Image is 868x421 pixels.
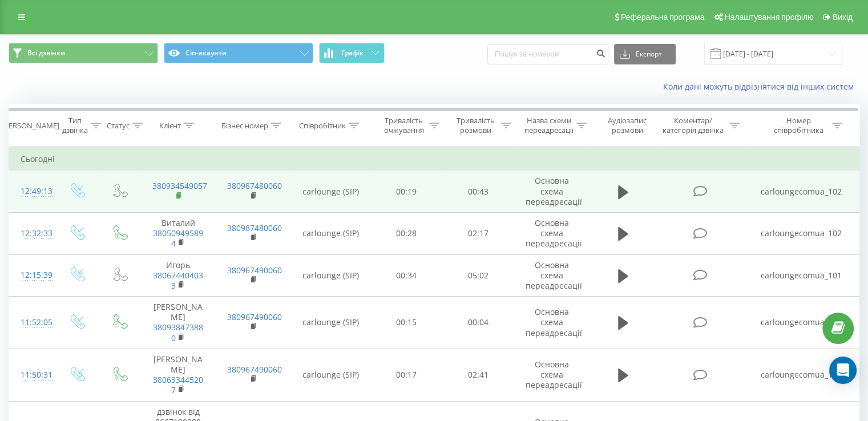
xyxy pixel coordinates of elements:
td: 02:41 [442,349,514,401]
input: Пошук за номером [487,44,608,64]
td: Основна схема переадресації [514,171,589,213]
div: [PERSON_NAME] [2,121,59,131]
button: Сіп-акаунти [164,43,313,63]
a: 380967490060 [227,311,282,322]
div: Коментар/категорія дзвінка [660,116,726,135]
td: Основна схема переадресації [514,212,589,254]
td: 00:15 [370,297,442,349]
div: Тип дзвінка [62,116,88,135]
a: 380967490060 [227,364,282,375]
button: Графік [319,43,385,63]
td: [PERSON_NAME] [141,349,216,401]
div: Номер співробітника [768,116,829,135]
a: 380938473880 [153,322,203,343]
div: Бізнес номер [221,121,268,131]
td: 00:19 [370,171,442,213]
div: Тривалість очікування [381,116,427,135]
div: Open Intercom Messenger [829,357,857,384]
td: Основна схема переадресації [514,297,589,349]
td: carlounge (SIP) [290,212,371,254]
td: carlounge (SIP) [290,297,371,349]
div: Назва схеми переадресації [524,116,574,135]
button: Всі дзвінки [9,43,158,63]
td: 00:17 [370,349,442,401]
td: Виталий [141,212,216,254]
div: 12:49:13 [21,180,43,203]
td: carloungecomua_101 [744,254,859,297]
div: 11:50:31 [21,364,43,386]
span: Всі дзвінки [27,48,65,58]
td: [PERSON_NAME] [141,297,216,349]
td: carlounge (SIP) [290,254,371,297]
a: 380967490060 [227,265,282,276]
div: Клієнт [159,121,181,131]
a: 380633445207 [153,374,203,395]
span: Налаштування профілю [724,13,813,22]
td: 05:02 [442,254,514,297]
a: Коли дані можуть відрізнятися вiд інших систем [663,81,859,92]
td: Сьогодні [9,148,859,171]
td: Основна схема переадресації [514,349,589,401]
td: 00:43 [442,171,514,213]
span: Графік [341,49,364,57]
td: Основна схема переадресації [514,254,589,297]
div: 11:52:05 [21,311,43,334]
td: carlounge (SIP) [290,349,371,401]
td: carloungecomua_102 [744,171,859,213]
td: carloungecomua_102 [744,349,859,401]
div: 12:32:33 [21,222,43,245]
a: 380509495894 [153,228,203,249]
a: 380987480060 [227,222,282,233]
td: carloungecomua_102 [744,297,859,349]
td: carlounge (SIP) [290,171,371,213]
div: Тривалість розмови [453,116,498,135]
a: 380987480060 [227,180,282,191]
td: 00:28 [370,212,442,254]
div: Співробітник [299,121,346,131]
td: 00:04 [442,297,514,349]
div: Аудіозапис розмови [599,116,655,135]
span: Реферальна програма [621,13,705,22]
a: 380674404033 [153,270,203,291]
a: 380934549057 [152,180,207,191]
span: Вихід [833,13,853,22]
td: Игорь [141,254,216,297]
button: Експорт [614,44,676,64]
div: 12:15:39 [21,264,43,286]
div: Статус [107,121,130,131]
td: 02:17 [442,212,514,254]
td: carloungecomua_102 [744,212,859,254]
td: 00:34 [370,254,442,297]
